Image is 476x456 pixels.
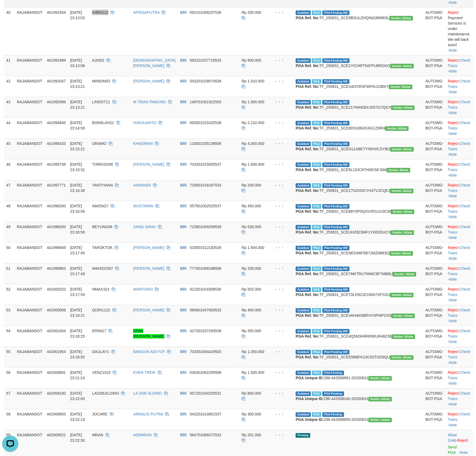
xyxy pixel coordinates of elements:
[448,412,470,422] a: Check Trans
[15,242,45,263] td: RAJABANDOT
[4,138,15,159] td: 45
[448,308,458,312] a: Reject
[133,391,162,395] a: LA ODE ALDINO
[389,85,412,89] span: Vendor URL: https://secure31.1velocity.biz
[385,126,408,131] span: Vendor URL: https://secure31.1velocity.biz
[312,267,321,271] span: Marked by adkZulham
[448,15,471,48] div: Payment Services is under maintenance. We will back soon!
[133,225,156,229] a: SANG SANG
[133,370,156,375] a: EVEN TREIK
[448,162,470,172] a: Check Trans
[423,76,445,97] td: AUTOWD-BOT-PGA
[15,263,45,284] td: RAJABANDOT
[448,329,470,338] a: Check Trans
[4,263,15,284] td: 51
[448,121,470,130] a: Check Trans
[92,245,113,250] span: TAROKTOK
[312,100,321,105] span: Marked by adkZulham
[322,11,349,15] span: PGA Pending
[296,188,319,193] b: PGA Ref. No:
[133,183,151,187] a: ASWANDI
[448,350,470,359] a: Check Trans
[322,246,349,250] span: PGA Pending
[449,173,457,177] a: Note
[445,97,473,118] td: · ·
[133,287,153,291] a: WANTONO
[312,58,321,63] span: Marked by adkZulham
[190,162,221,167] span: Copy 703301015655537 to clipboard
[448,266,458,271] a: Reject
[448,162,458,167] a: Reject
[449,256,457,261] a: Note
[312,79,321,84] span: Marked by adkZulham
[296,11,311,15] span: Grabbed
[133,433,152,437] a: ADIIMRAN
[296,225,311,229] span: Grabbed
[133,58,176,68] a: [DEMOGRAPHIC_DATA][PERSON_NAME]
[449,48,457,52] a: Note
[448,183,458,187] a: Reject
[70,79,85,89] span: [DATE] 23:13:21
[92,266,113,271] span: WAHID2397
[312,183,321,188] span: Marked by adkZulham
[47,10,66,15] span: 441991554
[296,204,311,209] span: Grabbed
[293,201,423,222] td: TF_250831_SCE88Y0P0Q4VVR1UU3CW
[47,287,66,291] span: 442000233
[133,329,164,338] a: EPAN [PERSON_NAME]
[92,183,113,187] span: YANTIYANA
[180,10,186,15] span: BRI
[293,180,423,201] td: TF_250831_SCEZ7GDX0CYH37VJCQEJ
[449,381,457,385] a: Note
[448,266,470,276] a: Check Trans
[47,162,66,167] span: 441995738
[296,183,311,188] span: Grabbed
[242,79,264,83] span: Rp 1.010.000
[448,10,458,15] a: Reject
[449,0,457,5] a: Note
[180,121,186,125] span: BRI
[271,141,291,146] div: - - -
[271,224,291,229] div: - - -
[4,76,15,97] td: 42
[133,121,156,125] a: HARJUANTO
[445,263,473,284] td: · ·
[449,111,457,115] a: Note
[47,100,66,104] span: 441992066
[133,79,164,83] a: [PERSON_NAME]
[47,266,66,271] span: 441999963
[70,204,85,214] span: [DATE] 23:16:56
[242,287,261,291] span: Rp 502.000
[4,284,15,305] td: 52
[448,58,470,68] a: Check Trans
[448,58,458,62] a: Reject
[4,118,15,138] td: 44
[133,10,159,15] a: AFRISAPUTRA
[271,78,291,84] div: - - -
[322,121,349,125] span: PGA Pending
[15,55,45,76] td: RAJABANDOT
[190,183,221,187] span: Copy 725001018187533 to clipboard
[312,225,321,229] span: Marked by adkZulham
[70,100,85,109] span: [DATE] 23:13:21
[322,142,349,146] span: PGA Pending
[180,141,186,146] span: BRI
[296,121,311,125] span: Grabbed
[180,79,186,83] span: BRI
[423,55,445,76] td: AUTOWD-BOT-PGA
[15,97,45,118] td: RAJABANDOT
[92,287,109,291] span: NMAX313
[180,245,186,250] span: BRI
[296,105,319,109] b: PGA Ref. No:
[47,121,66,125] span: 441994845
[448,391,458,395] a: Reject
[423,201,445,222] td: AUTOWD-BOT-PGA
[15,118,45,138] td: RAJABANDOT
[423,118,445,138] td: AUTOWD-BOT-PGA
[92,141,106,146] span: ORAMO
[92,79,110,83] span: MINION93
[448,329,458,333] a: Reject
[448,204,458,208] a: Reject
[448,433,457,442] a: Allow Grab
[296,142,311,146] span: Grabbed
